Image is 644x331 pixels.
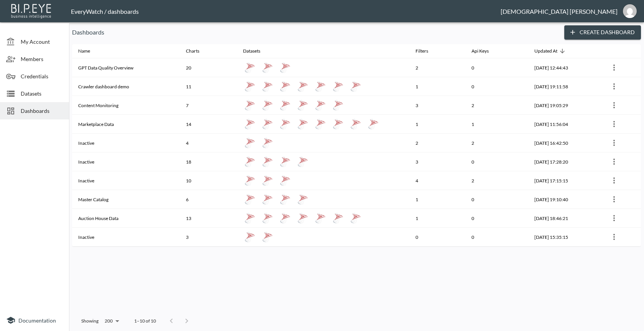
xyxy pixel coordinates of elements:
th: 13 [180,209,237,228]
img: mssql icon [280,81,291,92]
span: Credentials [21,72,63,80]
button: Create Dashboard [564,25,641,40]
a: GPT_Count_Percentage [278,61,292,74]
a: AuctionHouse_FullReport_ManufacturerLevel [243,211,257,225]
th: {"type":"div","key":null,"ref":null,"props":{"style":{"display":"flex","gap":10},"children":[{"ty... [237,134,409,152]
a: Dashboard_MasterCatalog_AttributeAnalysis [261,192,274,206]
th: 1 [409,115,465,134]
button: more [608,193,620,205]
a: Marketplace_DailyPublishBySource [366,117,380,131]
img: mssql icon [245,156,255,167]
a: Image errors [261,230,274,244]
th: Crawler dashboard demo [72,77,180,96]
th: Inactive [72,171,180,190]
img: mssql icon [280,156,291,167]
img: mssql icon [245,119,255,129]
img: mssql icon [262,100,273,111]
img: mssql icon [262,194,273,205]
th: 4 [409,171,465,190]
img: mssql icon [333,100,343,111]
img: mssql icon [245,137,255,148]
img: mssql icon [297,100,308,111]
a: ContentControl_RawReferencesToSync [314,98,327,112]
th: 1 [465,115,529,134]
th: 14 [180,115,237,134]
span: My Account [21,38,63,46]
div: Datasets [243,46,260,56]
th: GPT Data Quality Overview [72,58,180,77]
th: 11 [180,77,237,96]
div: Filters [416,46,428,56]
img: mssql icon [280,175,291,186]
th: 0 [465,228,529,247]
th: {"type":{"isMobxInjector":true,"displayName":"inject-with-userStore-stripeStore-dashboardsStore(O... [602,77,641,96]
th: Master Catalog [72,190,180,209]
a: Marketplace_FullReport_SourceLevel [331,117,345,131]
img: mssql icon [350,213,361,223]
img: mssql icon [262,213,273,223]
p: 1–10 of 10 [134,318,156,324]
img: mssql icon [315,213,326,223]
a: Source_Count_Weekly [278,79,292,93]
a: Source_Count_Overall [331,79,345,93]
img: mssql icon [262,81,273,92]
img: mssql icon [280,62,291,73]
th: Inactive [72,228,180,247]
a: HistoricMarketplace [296,117,310,131]
a: Marketplace_FullReport_MarketLevel [261,117,274,131]
th: 2 [465,96,529,115]
th: {"type":"div","key":null,"ref":null,"props":{"style":{"display":"flex","gap":10},"children":[{"ty... [237,115,409,134]
div: 200 [102,316,122,326]
div: Api Keys [472,46,489,56]
th: {"type":"div","key":null,"ref":null,"props":{"style":{"display":"flex","gap":10},"children":[{"ty... [237,77,409,96]
th: 2025-08-11, 19:11:58 [528,77,602,96]
th: 2025-05-18, 16:42:50 [528,134,602,152]
img: mssql icon [315,81,326,92]
img: mssql icon [262,137,273,148]
th: 2 [465,134,529,152]
a: Moderator&LotStatuses [243,136,257,150]
button: more [608,231,620,243]
th: 2025-04-03, 15:35:15 [528,228,602,247]
th: 3 [409,96,465,115]
th: 2025-05-07, 17:28:20 [528,152,602,171]
th: 0 [465,190,529,209]
img: mssql icon [368,119,379,129]
th: 10 [180,171,237,190]
button: more [608,99,620,111]
div: EveryWatch / dashboards [71,8,501,15]
img: mssql icon [350,119,361,129]
a: Publish Count [278,155,292,169]
img: mssql icon [245,213,255,223]
img: mssql icon [297,194,308,205]
img: mssql icon [245,175,255,186]
th: 1 [409,77,465,96]
div: Charts [186,46,199,56]
img: mssql icon [245,62,255,73]
th: 2025-05-04, 19:10:40 [528,190,602,209]
th: 2025-07-03, 19:05:29 [528,96,602,115]
th: {"type":{"isMobxInjector":true,"displayName":"inject-with-userStore-stripeStore-dashboardsStore(O... [602,115,641,134]
img: mssql icon [262,156,273,167]
th: 2025-08-20, 12:44:43 [528,58,602,77]
a: Source_Count_Daily [296,79,310,93]
a: MasterCatalog_FullCatalog_Overview [278,192,292,206]
a: Sync Count [243,155,257,169]
img: mssql icon [280,194,291,205]
img: mssql icon [245,232,255,242]
th: 1 [409,209,465,228]
img: mssql icon [315,100,326,111]
span: Members [21,55,63,63]
a: ContentControl_SourceReport [243,98,257,112]
span: Charts [186,46,209,56]
th: 4 [180,134,237,152]
button: more [608,80,620,93]
p: Dashboards [72,28,558,37]
a: Auction_Event_Sync_&_Publish [296,211,310,225]
th: Auction House Data [72,209,180,228]
img: mssql icon [262,232,273,242]
th: 3 [180,228,237,247]
img: mssql icon [245,100,255,111]
img: mssql icon [280,119,291,129]
a: Source_Count_Active [261,79,274,93]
